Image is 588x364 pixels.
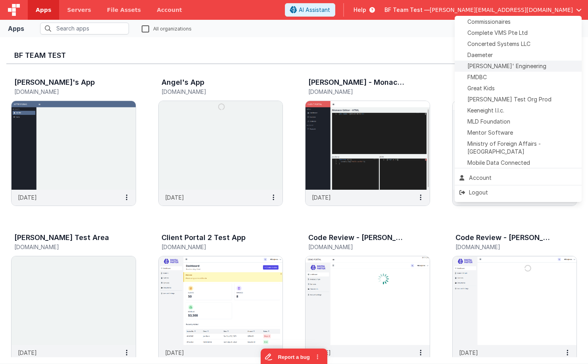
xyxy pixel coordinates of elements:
[459,174,577,182] div: Account
[467,73,487,81] span: FMDBC
[467,129,513,137] span: Mentor Software
[467,51,493,59] span: Daemeter
[467,140,577,156] span: Ministry of Foreign Affairs - [GEOGRAPHIC_DATA]
[467,84,495,92] span: Great Kids
[467,118,510,126] span: MLD Foundation
[467,95,551,103] span: [PERSON_NAME] Test Org Prod
[467,18,511,26] span: Commissionaires
[459,189,577,196] div: Logout
[467,107,504,114] span: Keeneight l.l.c.
[467,62,546,70] span: [PERSON_NAME]' Engineering
[467,40,530,48] span: Concerted Systems LLC
[467,159,530,167] span: Mobile Data Connected
[467,29,528,37] span: Complete VMS Pte Ltd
